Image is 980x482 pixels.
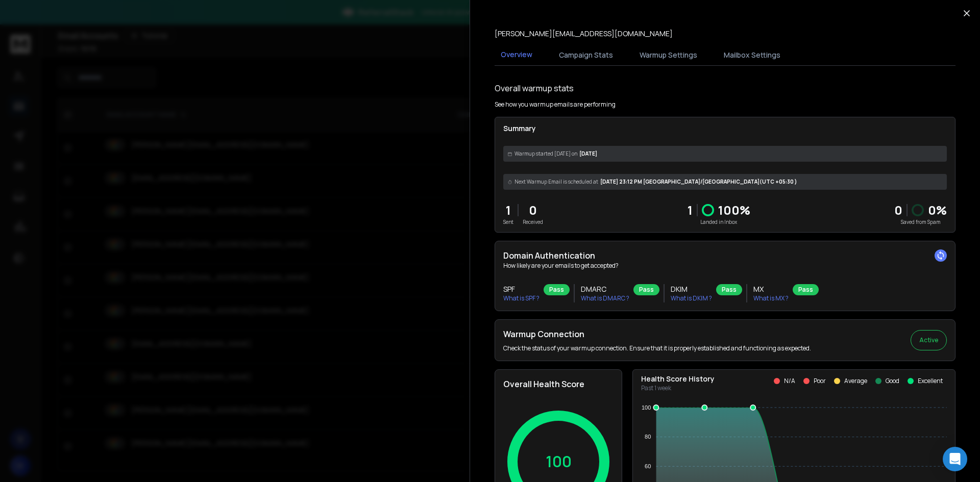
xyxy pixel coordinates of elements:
tspan: 100 [642,404,651,411]
strong: 0 [894,201,902,218]
p: Good [886,377,899,385]
p: What is DMARC ? [581,294,629,302]
p: See how you warmup emails are performing [495,100,616,109]
tspan: 60 [645,463,651,469]
div: Pass [716,284,742,295]
button: Mailbox Settings [718,44,787,66]
h2: Warmup Connection [503,328,811,340]
h2: Overall Health Score [503,378,614,390]
div: [DATE] 23:12 PM [GEOGRAPHIC_DATA]/[GEOGRAPHIC_DATA] (UTC +05:30 ) [503,174,947,190]
p: What is MX ? [753,294,789,302]
span: Warmup started [DATE] on [514,150,577,158]
p: What is SPF ? [503,294,540,302]
p: Landed in Inbox [688,218,750,226]
div: Pass [793,284,819,295]
p: 1 [688,202,693,218]
p: Poor [814,377,826,385]
p: 0 % [928,202,947,218]
button: Overview [495,43,538,67]
p: Sent [503,218,513,226]
p: [PERSON_NAME][EMAIL_ADDRESS][DOMAIN_NAME] [495,29,673,39]
p: What is DKIM ? [671,294,712,302]
p: N/A [784,377,795,385]
p: Average [844,377,867,385]
h2: Domain Authentication [503,249,947,262]
button: Campaign Stats [553,44,619,66]
p: Check the status of your warmup connection. Ensure that it is properly established and functionin... [503,344,811,352]
h3: SPF [503,284,540,294]
p: How likely are your emails to get accepted? [503,262,947,270]
p: 100 [546,452,572,471]
div: Pass [633,284,659,295]
p: Past 1 week [641,384,715,392]
p: Health Score History [641,374,715,384]
h3: DMARC [581,284,629,294]
span: Next Warmup Email is scheduled at [514,178,598,186]
h3: DKIM [671,284,712,294]
div: [DATE] [503,146,947,162]
h1: Overall warmup stats [495,82,574,94]
p: Received [523,218,543,226]
p: 100 % [718,202,750,218]
button: Warmup Settings [633,44,703,66]
tspan: 80 [645,434,651,440]
p: Summary [503,123,947,134]
button: Active [911,330,947,350]
h3: MX [753,284,789,294]
div: Pass [544,284,570,295]
p: Excellent [918,377,943,385]
div: Open Intercom Messenger [943,447,967,471]
p: 1 [503,202,513,218]
p: 0 [523,202,543,218]
p: Saved from Spam [894,218,947,226]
